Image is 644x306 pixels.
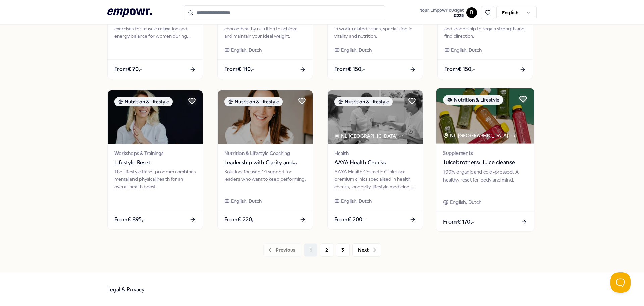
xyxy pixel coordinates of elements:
span: Nutrition & Lifestyle Coaching [224,149,306,157]
div: Coach and therapist with experience in work-related issues, specializing in vitality and nutrition. [334,17,416,40]
span: From € 220,- [224,215,256,224]
span: Lifestyle Reset [114,158,196,167]
span: From € 150,- [444,65,475,74]
div: Nutrition & Lifestyle [114,97,173,106]
button: B [466,7,477,18]
span: Health [334,149,416,157]
span: English, Dutch [341,46,372,54]
span: English, Dutch [231,46,262,54]
a: package imageNutrition & LifestyleWorkshops & TrainingsLifestyle ResetThe Lifestyle Reset program... [107,90,203,230]
span: English, Dutch [450,198,482,206]
div: Nutrition & Lifestyle [334,97,393,106]
span: English, Dutch [231,197,262,205]
span: € 225 [420,13,464,18]
div: Coaching on self-care, life questions, and leadership to regain strength and find direction. [444,17,526,40]
span: AAYA Health Checks [334,158,416,167]
div: The Lifestyle Reset program combines mental and physical health for an overall health boost. [114,168,196,190]
img: package image [436,88,534,144]
div: Nutrition & Lifestyle [224,97,283,106]
a: package imageNutrition & LifestyleNutrition & Lifestyle CoachingLeadership with Clarity and Energ... [217,90,313,230]
div: Insight into menopause symptoms and exercises for muscle relaxation and energy balance for women ... [114,17,196,40]
span: Workshops & Trainings [114,149,196,157]
span: From € 170,- [443,217,474,226]
button: Your Empowr budget€225 [418,6,465,20]
div: 100% organic and cold-pressed. A healthy reset for body and mind. [443,168,527,191]
div: NL [GEOGRAPHIC_DATA] + 1 [334,132,405,140]
span: Your Empowr budget [420,8,464,13]
img: package image [218,90,313,144]
img: package image [328,90,423,144]
button: 3 [336,243,350,257]
div: NL [GEOGRAPHIC_DATA] + 7 [443,132,516,139]
iframe: Help Scout Beacon - Open [610,272,631,293]
a: package imageNutrition & LifestyleNL [GEOGRAPHIC_DATA] + 7SupplementsJuicebrothers: Juice cleanse... [436,88,535,232]
span: Supplements [443,149,527,157]
span: From € 150,- [334,65,365,74]
button: Next [352,243,381,257]
span: English, Dutch [451,46,482,54]
input: Search for products, categories or subcategories [184,5,385,20]
span: Leadership with Clarity and Energy [224,158,306,167]
div: As a weight consultant, I help you choose healthy nutrition to achieve and maintain your ideal we... [224,17,306,40]
a: package imageNutrition & LifestyleNL [GEOGRAPHIC_DATA] + 1HealthAAYA Health ChecksAAYA Health Cos... [327,90,423,230]
a: Legal & Privacy [107,286,145,293]
span: Juicebrothers: Juice cleanse [443,158,527,167]
img: package image [108,90,203,144]
div: AAYA Health Cosmetic Clinics are premium clinics specialised in health checks, longevity, lifesty... [334,168,416,190]
span: English, Dutch [341,197,372,205]
span: From € 200,- [334,215,366,224]
span: From € 110,- [224,65,254,74]
a: Your Empowr budget€225 [417,6,466,20]
button: 2 [320,243,333,257]
div: Nutrition & Lifestyle [443,95,503,105]
span: From € 895,- [114,215,145,224]
div: Solution-focused 1:1 support for leaders who want to keep performing. [224,168,306,190]
span: From € 70,- [114,65,142,74]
